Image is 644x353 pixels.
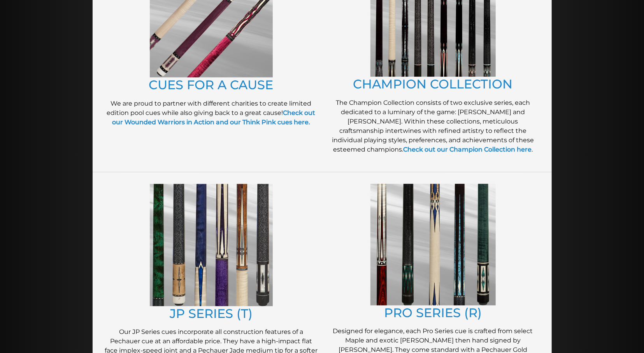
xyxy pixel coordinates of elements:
p: We are proud to partner with different charities to create limited edition pool cues while also g... [104,99,318,127]
p: The Champion Collection consists of two exclusive series, each dedicated to a luminary of the gam... [326,98,540,154]
a: Check out our Champion Collection here [403,146,532,153]
a: PRO SERIES (R) [384,305,482,320]
a: Check out our Wounded Warriors in Action and our Think Pink cues here. [112,109,316,126]
a: CHAMPION COLLECTION [353,76,513,92]
a: JP SERIES (T) [170,306,253,321]
a: CUES FOR A CAUSE [149,77,274,92]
